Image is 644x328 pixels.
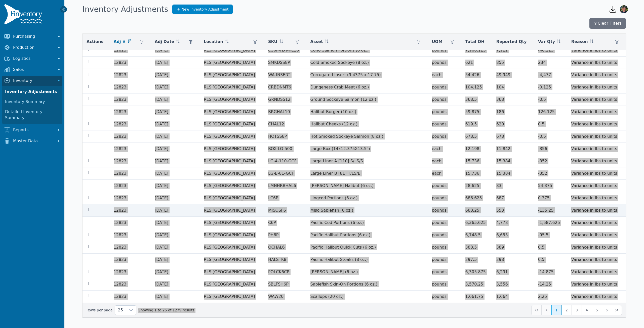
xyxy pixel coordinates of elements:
[151,167,200,180] td: [DATE]
[461,93,492,106] td: 368.5
[2,125,62,135] button: Reports
[534,57,567,69] td: 234
[114,39,126,45] span: Adj #
[461,44,492,57] td: 7,968.125
[461,57,492,69] td: 621
[567,93,626,106] td: Variance in lbs to units
[492,217,534,229] td: 4,778
[13,56,53,62] span: Logistics
[592,305,602,315] button: Page 5
[306,81,428,93] td: Dungeness Crab Meat (6 oz.)
[428,278,461,291] td: pounds
[306,118,428,130] td: Halibut Cheeks (12 oz.)
[306,241,428,254] td: Pacific Halibut Quick Cuts (6 oz.)
[200,130,264,143] td: RLS [GEOGRAPHIC_DATA]
[567,266,626,278] td: Variance in lbs to units
[13,138,53,144] span: Master Data
[114,109,127,115] a: 12823
[200,266,264,278] td: RLS [GEOGRAPHIC_DATA]
[428,106,461,118] td: pounds
[268,39,277,45] span: SKU
[114,146,127,152] a: 12823
[200,180,264,192] td: RLS [GEOGRAPHIC_DATA]
[461,229,492,241] td: 6,748.5
[567,106,626,118] td: Variance in lbs to units
[428,155,461,167] td: each
[151,155,200,167] td: [DATE]
[4,4,44,26] img: Finventory
[264,93,306,106] td: GRNDSS12
[461,278,492,291] td: 3,570.25
[306,155,428,167] td: Large Liner A [110] S/LS/S
[13,67,53,73] span: Sales
[151,81,200,93] td: [DATE]
[492,278,534,291] td: 3,556
[200,155,264,167] td: RLS [GEOGRAPHIC_DATA]
[264,44,306,57] td: CS6P-TDT-KE18
[461,143,492,155] td: 12,198
[602,305,612,315] button: Next Page
[2,76,62,86] button: Inventory
[3,87,61,97] a: Inventory Adjustments
[461,241,492,254] td: 388.5
[114,281,127,287] a: 12823
[306,217,428,229] td: Pacific Cod Portions (6 oz.)
[114,72,127,78] a: 12823
[534,217,567,229] td: - 1,587.625
[306,254,428,266] td: Pacific Halibut Steaks (8 oz.)
[264,204,306,217] td: MISOSF6
[567,118,626,130] td: Variance in lbs to units
[461,106,492,118] td: 59.875
[200,106,264,118] td: RLS [GEOGRAPHIC_DATA]
[461,217,492,229] td: 6,365.625
[200,254,264,266] td: RLS [GEOGRAPHIC_DATA]
[492,93,534,106] td: 368
[567,155,626,167] td: Variance in lbs to units
[461,254,492,266] td: 297.5
[172,5,233,14] a: New Inventory Adjustment
[465,39,485,45] span: Total OH
[151,180,200,192] td: [DATE]
[561,305,572,315] button: Page 2
[492,155,534,167] td: 15,384
[428,69,461,81] td: each
[114,257,127,263] a: 12823
[182,7,229,12] span: New Inventory Adjustment
[428,254,461,266] td: pounds
[2,65,62,75] button: Sales
[3,107,61,123] a: Detailed Inventory Summary
[151,93,200,106] td: [DATE]
[538,39,555,45] span: Var Qty
[200,167,264,180] td: RLS [GEOGRAPHIC_DATA]
[200,93,264,106] td: RLS [GEOGRAPHIC_DATA]
[114,133,127,139] a: 12823
[567,81,626,93] td: Variance in lbs to units
[151,278,200,291] td: [DATE]
[534,143,567,155] td: - 356
[264,278,306,291] td: SBLFSH6P
[534,130,567,143] td: - 0.5
[114,121,127,127] a: 12823
[200,217,264,229] td: RLS [GEOGRAPHIC_DATA]
[151,44,200,57] td: [DATE]
[567,229,626,241] td: Variance in lbs to units
[306,278,428,291] td: Sablefish Skin-On Portions (6 oz.)
[534,118,567,130] td: 0.5
[492,291,534,303] td: 1,664
[428,130,461,143] td: pounds
[492,143,534,155] td: 11,842
[200,278,264,291] td: RLS [GEOGRAPHIC_DATA]
[151,254,200,266] td: [DATE]
[306,69,428,81] td: Corrugated Insert (9.4375 x 17.75)
[492,180,534,192] td: 83
[534,180,567,192] td: 54.375
[572,305,582,315] button: Page 3
[492,254,534,266] td: 298
[492,118,534,130] td: 620
[306,143,428,155] td: Large Box (14x12.375X13.5")
[138,308,194,313] span: Showing 1 to 25 of 1279 results
[264,167,306,180] td: LG-B-81-GCF
[200,192,264,204] td: RLS [GEOGRAPHIC_DATA]
[151,241,200,254] td: [DATE]
[582,305,592,315] button: Page 4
